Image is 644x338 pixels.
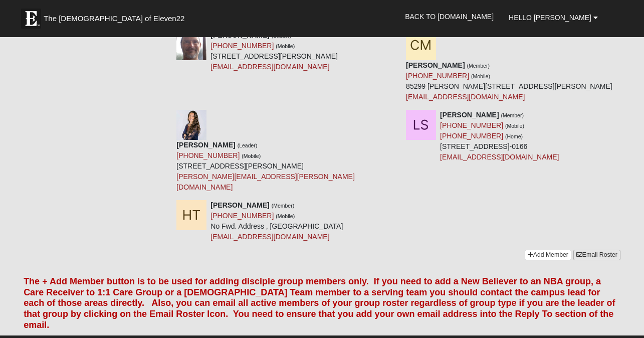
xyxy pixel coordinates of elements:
[440,111,499,119] strong: [PERSON_NAME]
[44,14,184,24] span: The [DEMOGRAPHIC_DATA] of Eleven22
[440,132,503,140] a: [PHONE_NUMBER]
[176,140,391,193] div: [STREET_ADDRESS][PERSON_NAME]
[505,133,523,139] small: (Home)
[210,63,329,71] a: [EMAIL_ADDRESS][DOMAIN_NAME]
[272,203,295,209] small: (Member)
[406,72,469,80] a: [PHONE_NUMBER]
[210,201,269,209] strong: [PERSON_NAME]
[440,110,559,162] div: [STREET_ADDRESS]-0166
[210,42,274,50] a: [PHONE_NUMBER]
[573,250,620,260] a: Email Roster
[21,9,41,29] img: Eleven22 logo
[501,5,605,30] a: Hello [PERSON_NAME]
[16,4,217,29] a: The [DEMOGRAPHIC_DATA] of Eleven22
[501,112,524,118] small: (Member)
[440,153,559,161] a: [EMAIL_ADDRESS][DOMAIN_NAME]
[509,14,591,22] span: Hello [PERSON_NAME]
[176,151,240,159] a: [PHONE_NUMBER]
[210,200,343,242] div: No Fwd. Address , [GEOGRAPHIC_DATA]
[176,173,355,191] a: [PERSON_NAME][EMAIL_ADDRESS][PERSON_NAME][DOMAIN_NAME]
[272,33,292,39] small: (Leader)
[525,250,571,260] a: Add Member
[24,276,615,329] font: The + Add Member button is to be used for adding disciple group members only. If you need to add ...
[505,123,524,129] small: (Mobile)
[210,30,338,72] div: [STREET_ADDRESS][PERSON_NAME]
[406,61,465,69] strong: [PERSON_NAME]
[210,233,329,241] a: [EMAIL_ADDRESS][DOMAIN_NAME]
[276,43,295,49] small: (Mobile)
[406,60,612,102] div: 85299 [PERSON_NAME][STREET_ADDRESS][PERSON_NAME]
[276,213,295,219] small: (Mobile)
[238,142,258,148] small: (Leader)
[397,4,501,29] a: Back to [DOMAIN_NAME]
[467,63,490,69] small: (Member)
[242,153,261,159] small: (Mobile)
[440,121,503,129] a: [PHONE_NUMBER]
[471,73,490,79] small: (Mobile)
[406,93,525,101] a: [EMAIL_ADDRESS][DOMAIN_NAME]
[210,31,269,39] strong: [PERSON_NAME]
[176,141,235,149] strong: [PERSON_NAME]
[210,212,274,220] a: [PHONE_NUMBER]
